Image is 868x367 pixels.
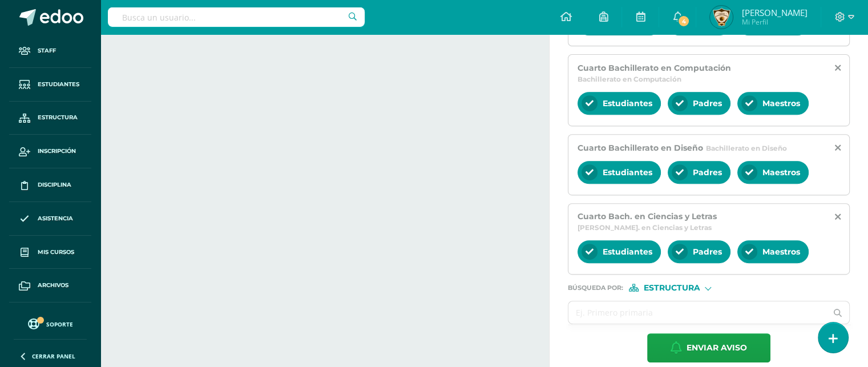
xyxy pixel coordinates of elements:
[693,247,722,257] span: Padres
[647,333,770,362] button: Enviar aviso
[693,167,722,178] span: Padres
[578,63,731,73] span: Cuarto Bachillerato en Computación
[706,144,787,152] span: Bachillerato en Diseño
[38,281,68,290] span: Archivos
[38,46,56,55] span: Staff
[38,214,73,223] span: Asistencia
[38,80,79,89] span: Estudiantes
[762,167,800,178] span: Maestros
[108,7,365,27] input: Busca un usuario...
[578,75,681,83] span: Bachillerato en Computación
[38,248,74,257] span: Mis cursos
[46,320,73,328] span: Soporte
[629,284,714,292] div: [object Object]
[32,352,75,360] span: Cerrar panel
[9,269,91,303] a: Archivos
[38,113,78,122] span: Estructura
[9,135,91,168] a: Inscripción
[687,334,747,362] span: Enviar aviso
[38,147,76,156] span: Inscripción
[9,236,91,269] a: Mis cursos
[14,316,87,331] a: Soporte
[568,301,826,324] input: Ej. Primero primaria
[578,143,703,153] span: Cuarto Bachillerato en Diseño
[9,168,91,202] a: Disciplina
[578,223,712,232] span: [PERSON_NAME]. en Ciencias y Letras
[710,6,733,29] img: 7c74505079bcc4778c69fb256aeee4a7.png
[9,34,91,68] a: Staff
[9,102,91,135] a: Estructura
[643,285,700,291] span: Estructura
[9,68,91,102] a: Estudiantes
[741,17,807,27] span: Mi Perfil
[693,98,722,108] span: Padres
[9,202,91,236] a: Asistencia
[578,211,717,221] span: Cuarto Bach. en Ciencias y Letras
[38,180,71,189] span: Disciplina
[603,167,652,178] span: Estudiantes
[762,247,800,257] span: Maestros
[741,7,807,18] span: [PERSON_NAME]
[603,247,652,257] span: Estudiantes
[762,98,800,108] span: Maestros
[568,285,623,291] span: Búsqueda por :
[603,98,652,108] span: Estudiantes
[677,15,690,27] span: 4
